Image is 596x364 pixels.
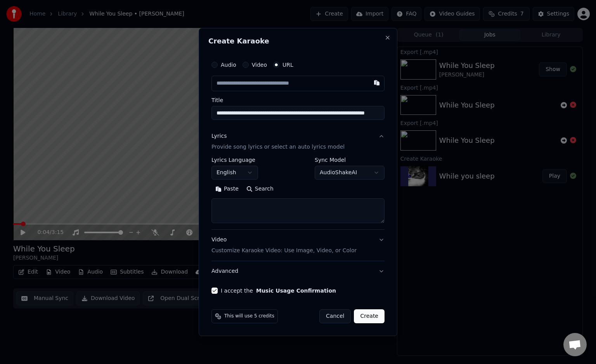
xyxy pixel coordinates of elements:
h2: Create Karaoke [208,38,388,45]
label: Title [211,97,385,103]
button: I accept the [256,288,336,293]
button: LyricsProvide song lyrics or select an auto lyrics model [211,126,385,157]
label: URL [282,62,293,68]
label: Audio [221,62,236,68]
button: VideoCustomize Karaoke Video: Use Image, Video, or Color [211,230,385,261]
label: Video [252,62,267,68]
div: LyricsProvide song lyrics or select an auto lyrics model [211,157,385,229]
p: Customize Karaoke Video: Use Image, Video, or Color [211,247,357,255]
button: Advanced [211,261,385,281]
label: Sync Model [315,157,385,163]
label: I accept the [221,288,336,293]
span: This will use 5 credits [224,313,274,319]
label: Lyrics Language [211,157,258,163]
button: Paste [211,183,243,195]
div: Lyrics [211,132,227,140]
button: Cancel [319,309,351,323]
button: Search [243,183,277,195]
p: Provide song lyrics or select an auto lyrics model [211,143,345,151]
button: Create [354,309,385,323]
div: Video [211,236,357,255]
